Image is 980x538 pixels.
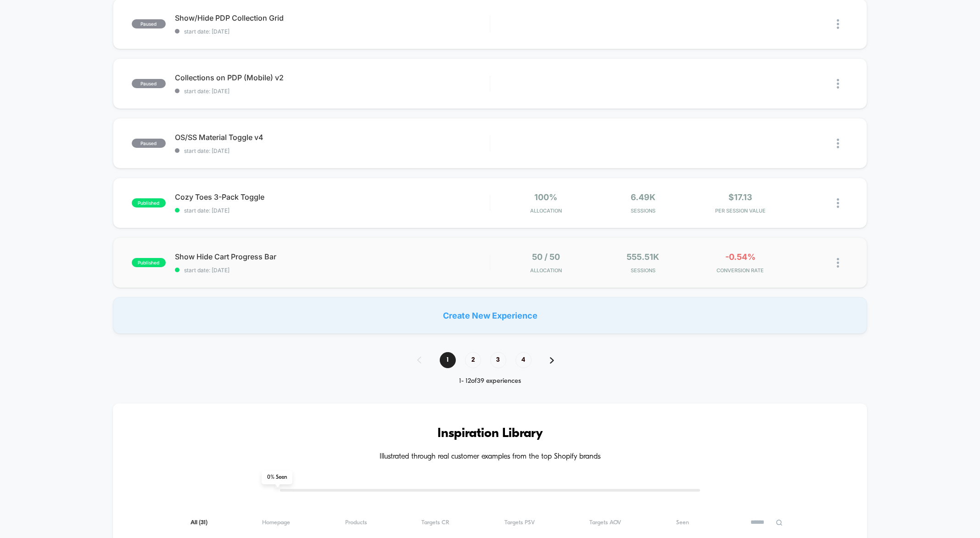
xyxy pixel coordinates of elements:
[694,207,787,214] span: PER SESSION VALUE
[175,28,490,35] span: start date: [DATE]
[532,252,560,262] span: 50 / 50
[421,519,449,526] span: Targets CR
[408,377,572,385] div: 1 - 12 of 39 experiences
[465,352,481,368] span: 2
[504,519,535,526] span: Targets PSV
[728,192,752,202] span: $17.13
[113,297,868,334] div: Create New Experience
[262,519,290,526] span: Homepage
[837,139,839,148] img: close
[175,73,490,82] span: Collections on PDP (Mobile) v2
[132,139,166,148] span: paused
[199,520,207,526] span: ( 31 )
[175,192,490,202] span: Cozy Toes 3-Pack Toggle
[190,519,207,526] span: All
[837,198,839,208] img: close
[534,192,557,202] span: 100%
[530,267,562,274] span: Allocation
[132,198,166,207] span: published
[132,258,166,267] span: published
[175,252,490,261] span: Show Hide Cart Progress Bar
[597,207,689,214] span: Sessions
[175,88,490,95] span: start date: [DATE]
[262,471,292,484] span: 0 % Seen
[175,267,490,274] span: start date: [DATE]
[175,147,490,154] span: start date: [DATE]
[837,258,839,268] img: close
[132,19,166,28] span: paused
[175,13,490,22] span: Show/Hide PDP Collection Grid
[140,453,840,461] h4: Illustrated through real customer examples from the top Shopify brands
[175,207,490,214] span: start date: [DATE]
[837,19,839,29] img: close
[597,267,689,274] span: Sessions
[530,207,562,214] span: Allocation
[837,79,839,89] img: close
[627,252,659,262] span: 555.51k
[631,192,655,202] span: 6.49k
[175,133,490,142] span: OS/SS Material Toggle v4
[490,352,506,368] span: 3
[550,357,554,364] img: pagination forward
[515,352,532,368] span: 4
[694,267,787,274] span: CONVERSION RATE
[676,519,689,526] span: Seen
[725,252,756,262] span: -0.54%
[140,426,840,441] h3: Inspiration Library
[440,352,456,368] span: 1
[589,519,621,526] span: Targets AOV
[345,519,367,526] span: Products
[132,79,166,88] span: paused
